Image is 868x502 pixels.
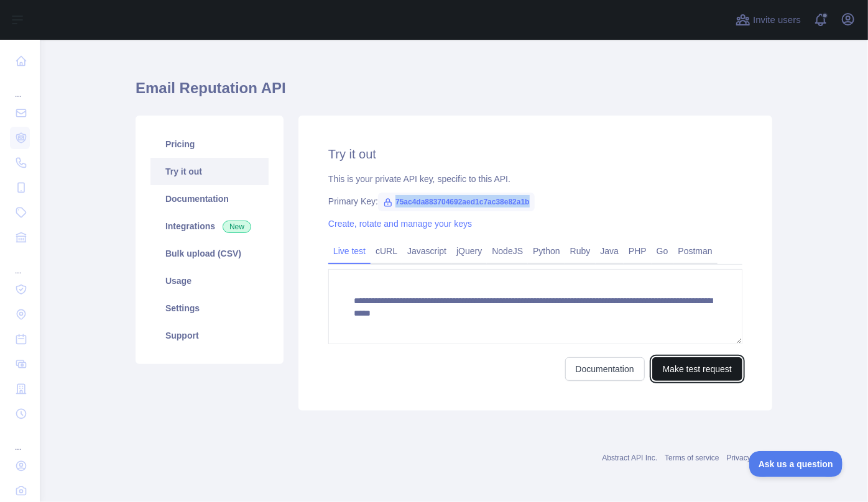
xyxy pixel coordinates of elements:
[753,13,801,27] span: Invite users
[10,251,30,276] div: ...
[652,241,673,261] a: Go
[603,454,658,462] a: Abstract API Inc.
[328,173,742,185] div: This is your private API key, specific to this API.
[150,294,269,322] a: Settings
[328,195,742,208] div: Primary Key:
[673,241,718,261] a: Postman
[328,241,371,261] a: Live test
[596,241,624,261] a: Java
[487,241,528,261] a: NodeJS
[10,75,30,99] div: ...
[328,219,472,229] a: Create, rotate and manage your keys
[727,454,772,462] a: Privacy policy
[624,241,652,261] a: PHP
[150,240,269,267] a: Bulk upload (CSV)
[150,158,269,185] a: Try it out
[150,130,269,158] a: Pricing
[451,241,487,261] a: jQuery
[733,10,803,30] button: Invite users
[371,241,402,261] a: cURL
[565,357,645,381] a: Documentation
[378,193,535,211] span: 75ac4da883704692aed1c7ac38e82a1b
[665,454,719,462] a: Terms of service
[150,185,269,212] a: Documentation
[652,357,742,381] button: Make test request
[150,212,269,240] a: Integrations New
[223,221,251,233] span: New
[402,241,451,261] a: Javascript
[10,427,30,452] div: ...
[528,241,565,261] a: Python
[136,78,772,108] h1: Email Reputation API
[150,322,269,349] a: Support
[749,451,843,477] iframe: Toggle Customer Support
[565,241,596,261] a: Ruby
[328,145,742,163] h2: Try it out
[150,267,269,294] a: Usage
